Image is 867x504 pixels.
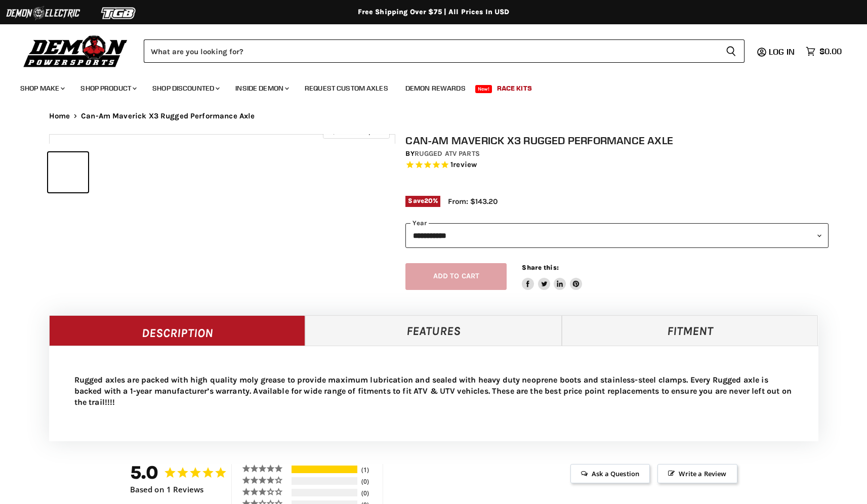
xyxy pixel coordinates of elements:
[29,8,839,17] div: Free Shipping Over $75 | All Prices In USD
[13,74,839,99] ul: Main menu
[405,196,440,207] span: Save %
[144,39,718,63] input: Search
[48,152,88,192] button: IMAGE thumbnail
[819,47,842,56] span: $0.00
[74,374,793,408] p: Rugged axles are packed with high quality moly grease to provide maximum lubrication and sealed w...
[562,315,818,346] a: Fitment
[20,33,131,69] img: Demon Powersports
[405,223,829,248] select: year
[305,315,562,346] a: Features
[718,39,745,63] button: Search
[297,78,396,99] a: Request Custom Axles
[49,315,306,346] a: Description
[570,464,650,483] span: Ask a Question
[73,78,143,99] a: Shop Product
[450,160,477,169] span: 1 reviews
[13,78,71,99] a: Shop Make
[81,4,157,23] img: TGB Logo 2
[475,85,492,93] span: New!
[424,197,433,204] span: 20
[144,39,745,63] form: Product
[49,112,70,120] a: Home
[130,461,159,483] strong: 5.0
[145,78,226,99] a: Shop Discounted
[242,464,290,473] div: 5 ★
[359,466,380,474] div: 1
[292,466,357,473] div: 5-Star Ratings
[29,112,839,120] nav: Breadcrumbs
[228,78,295,99] a: Inside Demon
[405,160,829,171] span: Rated 5.0 out of 5 stars 1 reviews
[448,197,498,206] span: From: $143.20
[764,47,801,56] a: Log in
[522,264,558,271] span: Share this:
[405,134,829,147] h1: Can-Am Maverick X3 Rugged Performance Axle
[405,148,829,159] div: by
[769,47,795,57] span: Log in
[657,464,737,483] span: Write a Review
[801,44,847,59] a: $0.00
[5,4,81,23] img: Demon Electric Logo 2
[453,160,477,169] span: review
[328,128,384,135] span: Click to expand
[398,78,473,99] a: Demon Rewards
[130,485,204,494] span: Based on 1 Reviews
[415,149,480,158] a: Rugged ATV Parts
[522,263,582,290] aside: Share this:
[81,112,255,120] span: Can-Am Maverick X3 Rugged Performance Axle
[292,466,357,473] div: 100%
[489,78,540,99] a: Race Kits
